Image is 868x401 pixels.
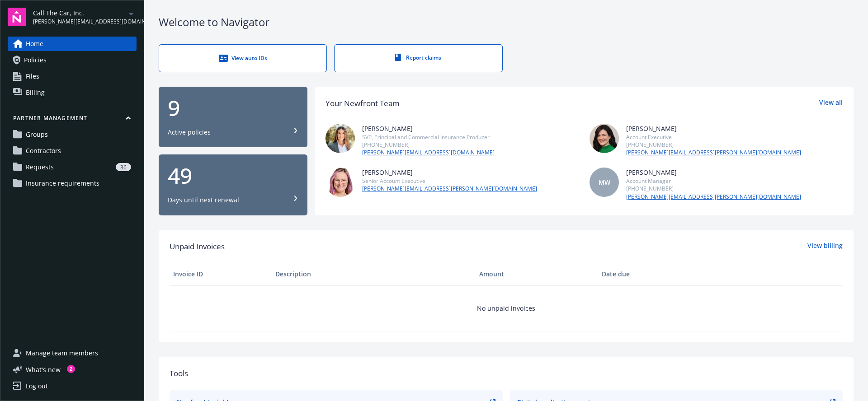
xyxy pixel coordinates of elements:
th: Invoice ID [170,263,272,285]
div: 9 [168,97,298,119]
a: Home [8,37,137,51]
button: 49Days until next renewal [159,154,307,215]
a: Report claims [334,44,502,72]
img: photo [590,124,619,153]
div: Tools [170,368,843,379]
a: Insurance requirements [8,176,137,191]
div: Account Executive [626,133,801,141]
span: Policies [24,53,47,67]
div: Log out [26,379,48,393]
th: Date due [598,263,700,285]
button: Call The Car, Inc.[PERSON_NAME][EMAIL_ADDRESS][DOMAIN_NAME]arrowDropDown [33,8,137,26]
span: Unpaid Invoices [170,241,225,252]
span: Files [26,69,39,84]
a: [PERSON_NAME][EMAIL_ADDRESS][DOMAIN_NAME] [362,149,495,157]
a: [PERSON_NAME][EMAIL_ADDRESS][PERSON_NAME][DOMAIN_NAME] [362,185,537,193]
div: [PHONE_NUMBER] [626,141,801,149]
img: photo [325,168,355,197]
div: 49 [168,165,298,187]
div: [PERSON_NAME] [362,124,495,133]
div: [PHONE_NUMBER] [362,141,495,149]
a: View billing [807,241,843,252]
td: No unpaid invoices [170,285,843,331]
a: View auto IDs [159,44,327,72]
span: MW [599,177,610,187]
span: Call The Car, Inc. [33,8,126,18]
div: Senior Account Executive [362,177,537,185]
span: Insurance requirements [26,176,99,191]
a: Groups [8,127,137,142]
a: arrowDropDown [126,8,137,19]
th: Description [272,263,476,285]
span: Manage team members [26,346,98,360]
a: [PERSON_NAME][EMAIL_ADDRESS][PERSON_NAME][DOMAIN_NAME] [626,149,801,157]
span: Contractors [26,144,61,158]
img: navigator-logo.svg [8,8,26,26]
button: Partner management [8,114,137,126]
div: [PERSON_NAME] [362,168,537,177]
a: Files [8,69,137,84]
div: Welcome to Navigator [159,14,854,30]
img: photo [325,124,355,153]
div: [PHONE_NUMBER] [626,185,801,192]
div: Active policies [168,128,211,137]
a: Manage team members [8,346,137,360]
a: Policies [8,53,137,67]
div: 36 [116,163,131,171]
div: [PERSON_NAME] [626,124,801,133]
span: Requests [26,160,54,174]
a: Requests36 [8,160,137,174]
a: Billing [8,85,137,100]
a: View all [819,98,843,109]
div: Account Manager [626,177,801,185]
button: 9Active policies [159,87,307,148]
div: 2 [67,365,75,373]
span: Billing [26,85,45,100]
span: Home [26,37,43,51]
span: What ' s new [26,365,61,374]
th: Amount [476,263,598,285]
div: SVP, Principal and Commercial Insurance Producer [362,133,495,141]
div: Days until next renewal [168,196,239,205]
div: View auto IDs [177,54,308,63]
div: [PERSON_NAME] [626,168,801,177]
div: Report claims [353,54,484,61]
a: Contractors [8,144,137,158]
a: [PERSON_NAME][EMAIL_ADDRESS][PERSON_NAME][DOMAIN_NAME] [626,193,801,201]
span: [PERSON_NAME][EMAIL_ADDRESS][DOMAIN_NAME] [33,18,126,26]
div: Your Newfront Team [325,98,400,109]
span: Groups [26,127,48,142]
button: What's new2 [8,365,75,374]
